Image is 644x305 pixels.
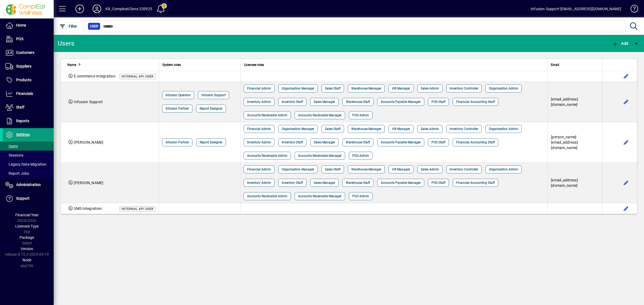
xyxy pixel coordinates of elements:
button: Edit [622,98,630,106]
a: Legacy Data Migration [3,160,54,169]
span: Inventory Admin [247,99,271,105]
span: Home [16,23,26,27]
span: POS Staff [431,180,445,185]
span: Inventory Staff [282,99,303,105]
span: Reports [16,119,29,123]
span: Staff [16,105,24,109]
span: Organisation Manager [282,167,314,172]
span: Accounts Receivable Admin [247,113,287,118]
span: Financial Accounting Staff [456,99,495,105]
span: HR Manager [392,126,410,132]
span: Organisation Admin [489,167,518,172]
span: Financial Admin [247,126,271,132]
span: Infusion Partner [166,140,189,145]
button: Add [71,4,88,14]
a: Users [3,142,54,151]
span: Infusion Operator [166,92,191,98]
span: Suppliers [16,64,31,68]
button: Edit [622,204,630,213]
span: Accounts Receivable Admin [247,194,287,199]
span: Organisation Manager [282,86,314,91]
span: Organisation Manager [282,126,314,132]
span: Infusion Partner [166,106,189,111]
a: Report Jobs [3,169,54,178]
span: Sales Manager [314,99,335,105]
a: Customers [3,46,54,59]
span: POS Admin [352,153,369,158]
div: Name [67,62,156,68]
span: Warehouse Staff [346,180,370,185]
span: Infusion Support [74,100,103,104]
span: Sales Manager [314,180,335,185]
span: Financial Admin [247,167,271,172]
span: POS Staff [431,99,445,105]
span: Name [67,62,76,68]
span: Licensee roles [244,62,264,68]
span: Infusion Support [202,92,226,98]
a: Reports [3,114,54,128]
span: HR Manager [392,86,410,91]
span: Add [612,41,628,46]
span: Financial Admin [247,86,271,91]
span: HR Manager [392,167,410,172]
span: Products [16,78,31,82]
span: SMS Integration [74,206,102,211]
button: Edit [622,178,630,187]
span: Report Designer [200,140,222,145]
span: E-commerce Integration [74,74,115,78]
span: Users [5,144,18,148]
span: Legacy Data Migration [5,162,46,166]
span: Accounts Receivable Admin [247,153,287,158]
a: Suppliers [3,60,54,73]
span: Financials [16,91,33,96]
span: Package [20,235,34,240]
span: Accounts Payable Manager [381,99,421,105]
span: [PERSON_NAME][EMAIL_ADDRESS][DOMAIN_NAME] [551,135,578,150]
span: Sales Manager [314,140,335,145]
span: Accounts Receivable Manager [298,194,342,199]
span: Accounts Receivable Manager [298,153,342,158]
a: Knowledge Base [627,1,637,18]
a: Staff [3,101,54,114]
a: Products [3,73,54,87]
span: Inventory Staff [282,180,303,185]
span: Administration [16,183,41,187]
span: Settings [16,132,30,137]
a: Support [3,192,54,205]
span: Version [21,247,33,251]
span: System roles [162,62,181,68]
span: Licensee Type [15,224,39,228]
button: Edit [622,72,630,81]
span: Sales Staff [325,126,341,132]
span: Sales Staff [325,167,341,172]
span: [PERSON_NAME] [74,140,103,144]
span: Filter [59,24,77,28]
span: Financial Accounting Staff [456,140,495,145]
span: Inventory Controller [450,167,478,172]
span: Organisation Admin [489,126,518,132]
span: Report Designer [200,106,222,111]
span: Inventory Controller [450,86,478,91]
span: Internal API user [122,207,153,211]
span: Sales Admin [421,86,439,91]
span: Accounts Receivable Manager [298,113,342,118]
a: Home [3,19,54,32]
span: POS Staff [431,140,445,145]
span: Inventory Admin [247,180,271,185]
span: Report Jobs [5,171,29,176]
span: Warehouse Staff [346,99,370,105]
span: Warehouse Staff [346,140,370,145]
span: Inventory Staff [282,140,303,145]
a: Financials [3,87,54,101]
a: Sessions [3,151,54,160]
div: Infusion Support [EMAIL_ADDRESS][DOMAIN_NAME] [531,5,621,13]
span: Email [551,62,559,68]
span: Warehouse Manager [351,126,381,132]
span: Financial Accounting Staff [456,180,495,185]
a: POS [3,32,54,46]
a: Administration [3,178,54,192]
span: Accounts Payable Manager [381,180,421,185]
span: Sessions [5,153,23,157]
span: [PERSON_NAME] [74,181,103,185]
span: Inventory Controller [450,126,478,132]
